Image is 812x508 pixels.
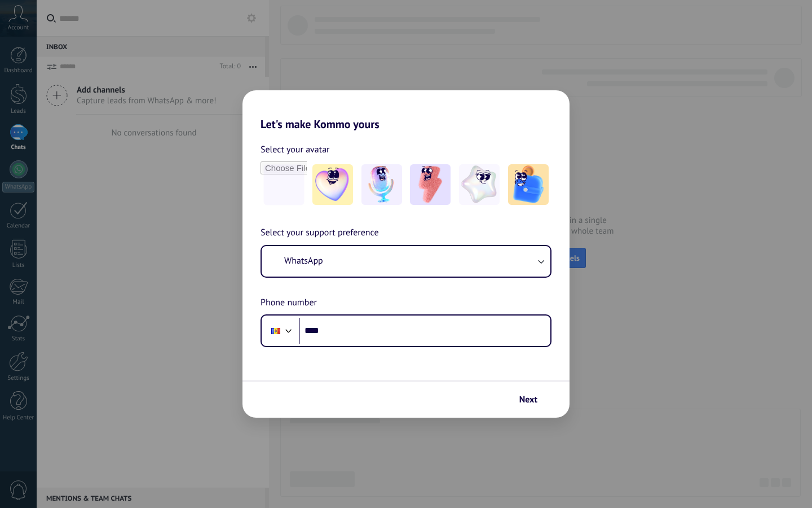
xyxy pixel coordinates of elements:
[242,90,570,131] h2: Let's make Kommo yours
[261,142,330,157] span: Select your avatar
[261,226,379,240] span: Select your support preference
[519,396,537,404] span: Next
[410,164,451,205] img: -3.jpeg
[459,164,500,205] img: -4.jpeg
[262,246,550,277] button: WhatsApp
[312,164,353,205] img: -1.jpeg
[508,164,549,205] img: -5.jpeg
[361,164,402,205] img: -2.jpeg
[261,296,317,310] span: Phone number
[265,319,286,343] div: Moldova: + 373
[514,390,553,409] button: Next
[284,255,323,266] span: WhatsApp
